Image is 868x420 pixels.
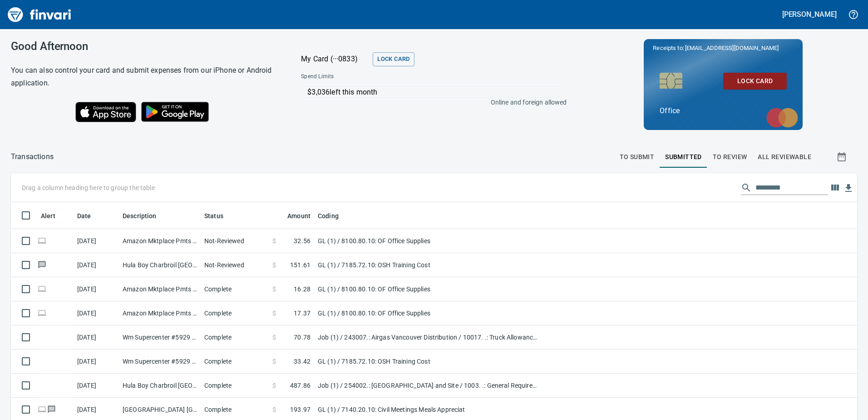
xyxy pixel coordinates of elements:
td: Complete [201,277,269,301]
img: Download on the App Store [75,102,136,122]
span: $ [272,381,276,390]
td: Complete [201,350,269,374]
td: [DATE] [74,325,119,350]
span: 17.37 [294,309,311,318]
button: Choose columns to display [828,181,842,195]
span: 151.61 [290,260,311,270]
span: Submitted [665,151,702,163]
button: Download table [842,181,855,195]
span: Status [204,210,223,221]
h6: You can also control your card and submit expenses from our iPhone or Android application. [11,64,278,90]
td: Job (1) / 243007.: Airgas Vancouver Distribution / 10017. .: Truck Allowance (PM) / 5: Other [314,325,541,350]
button: Lock Card [373,52,414,66]
td: Hula Boy Charbroil [GEOGRAPHIC_DATA] [GEOGRAPHIC_DATA] [119,253,201,277]
span: Online transaction [37,406,47,412]
td: Hula Boy Charbroil [GEOGRAPHIC_DATA] [GEOGRAPHIC_DATA] [119,374,201,398]
td: [DATE] [74,229,119,253]
td: GL (1) / 8100.80.10: OF Office Supplies [314,301,541,325]
td: Wm Supercenter #5929 [GEOGRAPHIC_DATA] [119,325,201,350]
td: Not-Reviewed [201,229,269,253]
td: [DATE] [74,253,119,277]
span: 487.86 [290,381,311,390]
span: $ [272,260,276,270]
td: GL (1) / 7185.72.10: OSH Training Cost [314,253,541,277]
h5: [PERSON_NAME] [782,10,837,19]
span: 33.42 [294,357,311,366]
button: Show transactions within a particular date range [828,146,857,168]
img: Get it on Google Play [136,97,214,127]
span: Date [77,210,103,221]
p: $3,036 left this month [307,87,562,98]
span: Spend Limits [301,72,449,81]
span: $ [272,236,276,245]
span: Coding [318,210,350,221]
span: Status [204,210,235,221]
td: GL (1) / 7185.72.10: OSH Training Cost [314,350,541,374]
span: $ [272,309,276,318]
p: Receipts to: [653,44,794,53]
td: GL (1) / 8100.80.10: OF Office Supplies [314,229,541,253]
td: Amazon Mktplace Pmts [DOMAIN_NAME][URL] WA [119,277,201,301]
span: Online transaction [37,310,47,316]
p: Transactions [11,151,54,162]
span: Alert [41,210,67,221]
span: Lock Card [377,54,409,65]
span: Online transaction [37,286,47,292]
nav: breadcrumb [11,151,54,162]
span: Description [123,210,168,221]
span: [EMAIL_ADDRESS][DOMAIN_NAME] [684,44,779,52]
td: GL (1) / 8100.80.10: OF Office Supplies [314,277,541,301]
span: All Reviewable [758,151,811,163]
span: Amount [287,210,311,221]
td: Wm Supercenter #5929 [GEOGRAPHIC_DATA] [119,350,201,374]
td: [DATE] [74,350,119,374]
td: Not-Reviewed [201,253,269,277]
td: Complete [201,325,269,350]
td: Job (1) / 254002.: [GEOGRAPHIC_DATA] and Site / 1003. .: General Requirements / 5: Other [314,374,541,398]
span: Has messages [47,406,56,412]
img: Finvari [5,4,74,25]
td: Complete [201,374,269,398]
span: Online transaction [37,238,47,244]
span: Date [77,210,91,221]
button: Lock Card [723,73,787,90]
p: Office [660,105,787,116]
span: $ [272,285,276,294]
span: Description [123,210,157,221]
td: [DATE] [74,277,119,301]
p: Drag a column heading here to group the table [22,183,155,192]
span: $ [272,333,276,342]
span: Has messages [37,262,47,268]
td: [DATE] [74,374,119,398]
p: Online and foreign allowed [294,98,567,107]
span: To Submit [620,151,655,163]
span: To Review [713,151,747,163]
td: [DATE] [74,301,119,325]
td: Amazon Mktplace Pmts [DOMAIN_NAME][URL] WA [119,229,201,253]
span: Amount [276,210,311,221]
img: mastercard.svg [762,103,803,132]
span: Lock Card [730,75,779,87]
span: $ [272,357,276,366]
span: 70.78 [294,333,311,342]
button: [PERSON_NAME] [780,7,839,21]
td: Complete [201,301,269,325]
span: Alert [41,210,55,221]
td: Amazon Mktplace Pmts [DOMAIN_NAME][URL] WA [119,301,201,325]
span: $ [272,405,276,414]
span: 32.56 [294,236,311,245]
span: 16.28 [294,285,311,294]
span: Coding [318,210,339,221]
span: 193.97 [290,405,311,414]
p: My Card (···0833) [301,54,369,65]
h3: Good Afternoon [11,40,278,53]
